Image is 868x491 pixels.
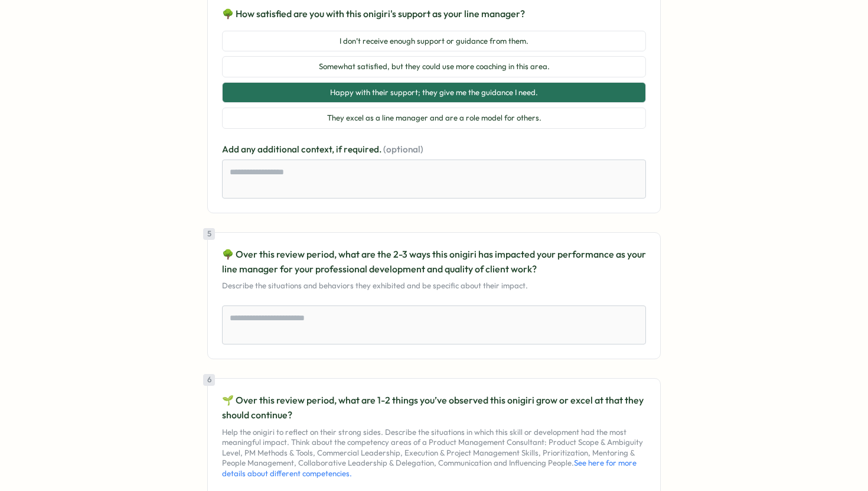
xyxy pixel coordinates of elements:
p: Describe the situations and behaviors they exhibited and be specific about their impact. [222,281,646,291]
div: 6 [203,374,215,386]
span: required. [344,144,383,155]
button: They excel as a line manager and are a role model for others. [222,108,646,129]
p: Help the onigiri to reflect on their strong sides. Describe the situations in which this skill or... [222,427,646,479]
span: any [241,144,257,155]
p: 🌳 How satisfied are you with this onigiri's support as your line manager? [222,6,646,21]
p: 🌱 Over this review period, what are 1-2 things you’ve observed this onigiri grow or excel at that... [222,393,646,422]
span: (optional) [383,144,423,155]
span: additional [257,144,301,155]
span: Add [222,144,241,155]
p: 🌳 Over this review period, what are the 2-3 ways this onigiri has impacted your performance as yo... [222,247,646,277]
span: context, [301,144,336,155]
button: Happy with their support; they give me the guidance I need. [222,82,646,103]
a: See here for more details about different competencies. [222,458,637,478]
button: I don’t receive enough support or guidance from them. [222,31,646,52]
button: Somewhat satisfied, but they could use more coaching in this area. [222,56,646,77]
span: if [336,144,344,155]
div: 5 [203,228,215,240]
